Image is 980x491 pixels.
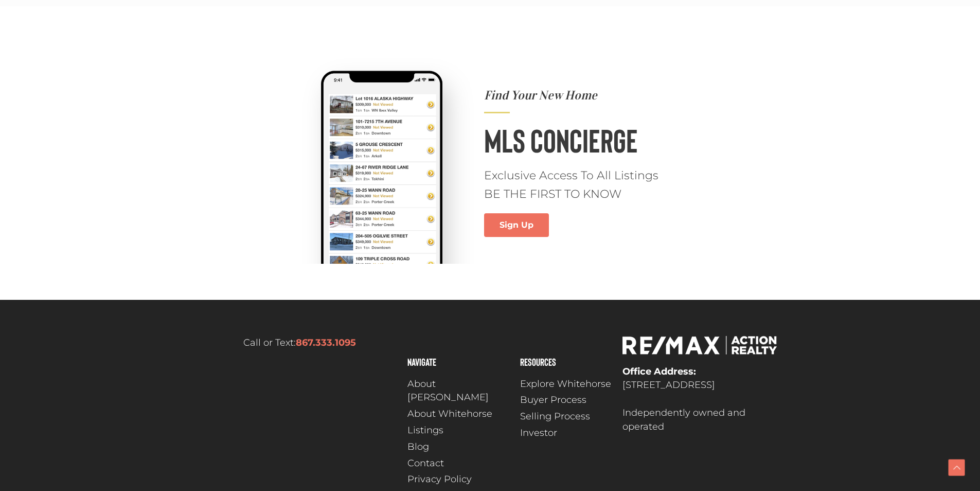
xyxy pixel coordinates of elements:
[520,410,590,424] span: Selling Process
[407,424,443,437] span: Listings
[520,393,612,407] a: Buyer Process
[407,440,510,454] a: Blog
[484,213,549,237] a: Sign Up
[407,407,510,421] a: About Whitehorse
[407,424,510,437] a: Listings
[407,472,510,486] a: Privacy Policy
[407,456,510,470] a: Contact
[520,377,612,391] a: Explore Whitehorse
[520,426,612,440] a: Investor
[484,124,678,156] h2: MLS Concierge
[202,336,398,350] p: Call or Text:
[520,393,586,407] span: Buyer Process
[407,472,472,486] span: Privacy Policy
[484,166,678,202] p: Exclusive Access To All Listings BE THE FIRST TO KNOW
[622,366,696,377] strong: Office Address:
[520,377,611,391] span: Explore Whitehorse
[520,357,612,367] h4: Resources
[484,89,678,101] h4: Find Your New Home
[622,365,778,434] p: [STREET_ADDRESS] Independently owned and operated
[500,221,533,229] span: Sign Up
[520,426,557,440] span: Investor
[407,456,444,470] span: Contact
[407,440,429,454] span: Blog
[407,407,492,421] span: About Whitehorse
[520,410,612,424] a: Selling Process
[407,377,510,405] a: About [PERSON_NAME]
[407,357,510,367] h4: Navigate
[296,337,356,348] a: 867.333.1095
